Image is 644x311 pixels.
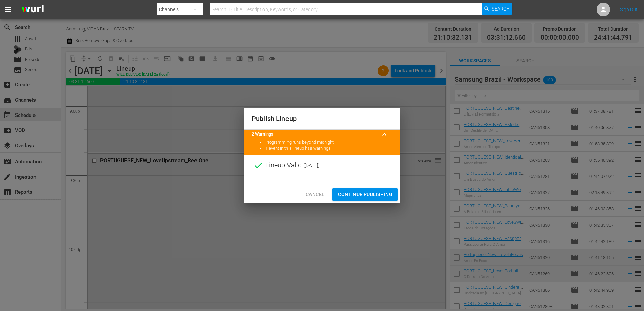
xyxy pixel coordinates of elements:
span: Continue Publishing [338,190,392,199]
span: Cancel [306,190,324,199]
li: Programming runs beyond midnight [265,139,392,146]
title: 2 Warnings [252,131,376,138]
div: Lineup Valid [244,155,400,175]
li: 1 event in this lineup has warnings. [265,145,392,152]
span: menu [4,5,12,14]
span: keyboard_arrow_up [380,130,388,139]
h2: Publish Lineup [252,113,392,124]
button: keyboard_arrow_up [376,126,392,143]
a: Sign Out [620,7,638,12]
button: Continue Publishing [332,188,398,201]
span: Search [492,3,510,15]
button: Cancel [300,188,330,201]
img: ans4CAIJ8jUAAAAAAAAAAAAAAAAAAAAAAAAgQb4GAAAAAAAAAAAAAAAAAAAAAAAAJMjXAAAAAAAAAAAAAAAAAAAAAAAAgAT5G... [16,2,49,18]
span: ( [DATE] ) [303,160,320,170]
